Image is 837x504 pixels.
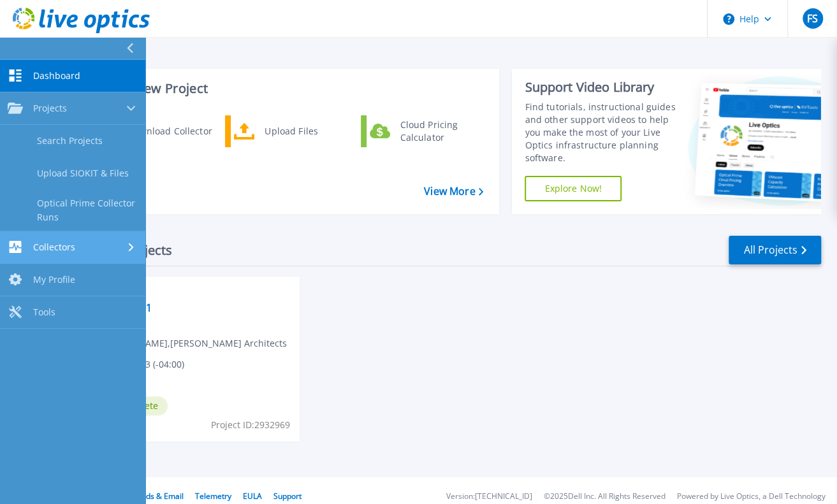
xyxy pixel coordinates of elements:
a: Upload Files [225,115,356,147]
span: [PERSON_NAME] , [PERSON_NAME] Architects Limited [96,336,300,364]
div: Cloud Pricing Calculator [393,119,488,144]
div: Download Collector [121,119,217,144]
a: Download Collector [90,115,221,147]
a: View More [424,185,483,198]
a: EULA [243,491,262,501]
span: Optical Prime [96,284,292,298]
a: Support [273,491,302,501]
a: Ads & Email [141,491,184,501]
span: Tools [33,306,55,318]
span: Dashboard [33,70,80,82]
span: Projects [33,103,67,114]
h3: Start a New Project [91,82,483,96]
span: Project ID: 2932969 [211,418,290,432]
li: Powered by Live Optics, a Dell Technology [677,493,826,501]
li: © 2025 Dell Inc. All Rights Reserved [544,493,666,501]
li: Version: [TECHNICAL_ID] [446,493,532,501]
span: My Profile [33,274,75,285]
div: Support Video Library [525,79,678,96]
a: Telemetry [195,491,231,501]
a: Explore Now! [525,176,622,201]
a: All Projects [729,236,821,264]
span: Collectors [33,241,75,253]
div: Upload Files [258,119,353,144]
div: Find tutorials, instructional guides and other support videos to help you make the most of your L... [525,101,678,164]
a: Cloud Pricing Calculator [361,115,491,147]
span: FS [807,13,818,24]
